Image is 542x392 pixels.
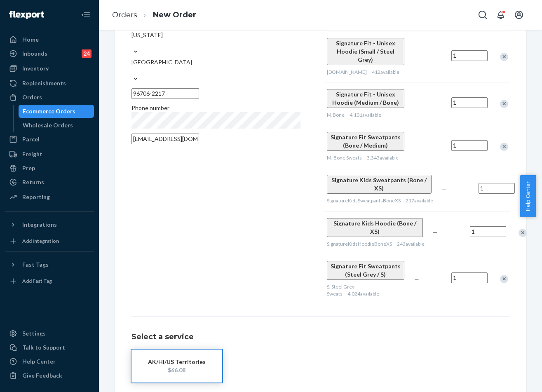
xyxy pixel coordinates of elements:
h1: Select a service [131,333,510,341]
span: M. Bone Sweats [327,155,362,161]
div: Replenishments [22,79,66,87]
div: Freight [22,150,42,158]
div: Parcel [22,135,40,143]
a: Add Integration [5,235,94,248]
div: 24 [82,49,92,58]
div: Inventory [22,64,49,73]
a: Orders [5,91,94,104]
a: Reporting [5,190,94,204]
input: Quantity [479,183,515,194]
a: Add Fast Tag [5,275,94,288]
span: Signature Fit - Unisex Hoodie (Medium / Bone) [332,91,399,106]
a: Help Center [5,355,94,368]
div: Returns [22,178,44,186]
div: Wholesale Orders [23,121,73,129]
input: ZIP Code [131,88,199,99]
button: Signature Fit - Unisex Hoodie (Small / Steel Grey) [327,38,404,65]
div: [GEOGRAPHIC_DATA] [131,58,300,66]
span: M.Bone [327,112,345,118]
span: 3,343 available [367,155,399,161]
button: Open Search Box [474,7,491,23]
span: Phone number [131,104,169,111]
span: Signature Kids Sweatpants (Bone / XS) [331,176,427,192]
span: 4,024 available [347,291,379,297]
span: S. Steel Grey Sweats [327,284,354,297]
a: Returns [5,176,94,189]
button: Integrations [5,218,94,231]
button: Signature Fit - Unisex Hoodie (Medium / Bone) [327,89,404,108]
span: — [414,143,419,150]
div: Fast Tags [22,261,49,269]
div: Help Center [22,357,56,366]
div: Integrations [22,221,57,229]
span: — [433,229,438,236]
a: Settings [5,327,94,340]
div: Give Feedback [22,371,62,380]
div: Add Fast Tag [22,277,52,284]
button: Signature Kids Sweatpants (Bone / XS) [327,175,432,194]
a: Ecommerce Orders [19,105,94,118]
button: Give Feedback [5,369,94,382]
a: Talk to Support [5,341,94,354]
button: Help Center [520,175,536,217]
div: Remove Item [519,229,527,237]
span: — [414,100,419,107]
span: 217 available [406,197,433,204]
button: Signature Kids Hoodie (Bone / XS) [327,218,423,237]
div: AK/HI/US Territories [144,358,210,366]
div: Prep [22,164,35,172]
input: [GEOGRAPHIC_DATA] [131,66,132,75]
div: Ecommerce Orders [23,107,75,115]
div: Remove Item [500,275,508,283]
img: Flexport logo [9,11,44,19]
button: Signature Fit Sweatpants (Steel Grey / S) [327,261,404,280]
div: Settings [22,329,46,338]
span: SignatureKidsHoodieBoneXS [327,241,392,247]
a: Prep [5,162,94,175]
div: Talk to Support [22,343,65,352]
div: $66.08 [144,366,210,374]
div: [US_STATE] [131,31,300,39]
button: Open notifications [493,7,509,23]
a: Inventory [5,62,94,75]
div: Remove Item [500,100,508,108]
button: Open account menu [511,7,527,23]
div: Orders [22,93,42,101]
a: Wholesale Orders [19,119,94,132]
button: Fast Tags [5,258,94,271]
input: Quantity [451,272,488,283]
span: Signature Kids Hoodie (Bone / XS) [333,220,416,235]
input: [US_STATE] [131,39,132,47]
a: Freight [5,148,94,161]
button: AK/HI/US Territories$66.08 [131,350,222,383]
a: Parcel [5,133,94,146]
span: Signature Fit Sweatpants (Steel Grey / S) [331,263,401,278]
span: — [441,186,446,193]
span: — [414,275,419,282]
input: Quantity [470,226,506,237]
span: — [414,53,419,60]
input: Quantity [451,140,488,151]
input: Quantity [451,97,488,108]
span: 4,101 available [350,112,381,118]
button: Signature Fit Sweatpants (Bone / Medium) [327,132,404,151]
a: Orders [112,10,137,19]
ol: breadcrumbs [106,3,203,27]
button: Close Navigation [77,7,94,23]
div: Remove Item [500,53,508,61]
div: Home [22,35,39,44]
span: [DOMAIN_NAME] [327,69,367,75]
div: Inbounds [22,49,47,58]
span: 412 available [372,69,399,75]
a: Replenishments [5,77,94,90]
span: 243 available [397,241,425,247]
a: New Order [153,10,196,19]
div: Add Integration [22,237,59,244]
a: Home [5,33,94,46]
input: Email (Only Required for International) [131,134,199,144]
div: Remove Item [500,143,508,151]
span: Signature Fit Sweatpants (Bone / Medium) [331,134,401,149]
span: SignatureKidsSweatpantsBoneXS [327,197,401,204]
a: Inbounds24 [5,47,94,60]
